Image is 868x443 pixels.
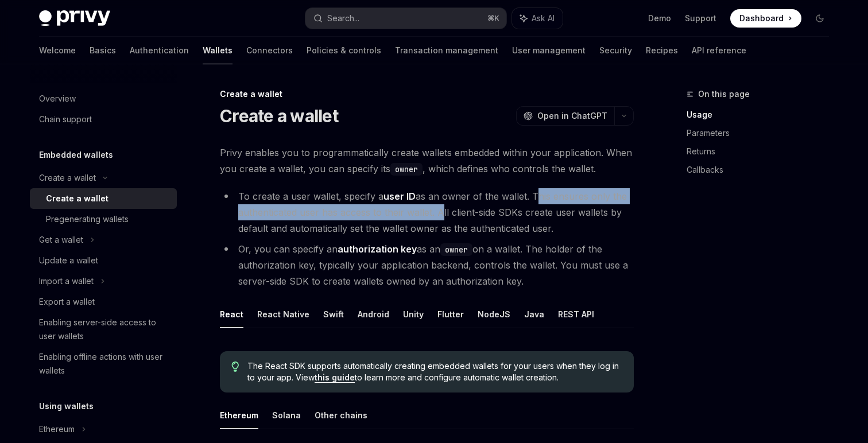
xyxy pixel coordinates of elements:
[272,402,301,429] button: Solana
[30,292,177,312] a: Export a wallet
[220,402,258,429] button: Ethereum
[692,37,746,64] a: API reference
[220,241,634,289] li: Or, you can specify an as an on a wallet. The holder of the authorization key, typically your app...
[39,37,76,64] a: Welcome
[220,88,634,100] div: Create a wallet
[46,192,108,205] div: Create a wallet
[220,301,243,328] button: React
[687,161,838,179] a: Callbacks
[39,422,75,436] div: Ethereum
[524,301,544,328] button: Java
[487,14,499,23] span: ⌘ K
[739,13,784,24] span: Dashboard
[537,110,607,122] span: Open in ChatGPT
[39,112,92,126] div: Chain support
[307,37,381,64] a: Policies & controls
[30,88,177,109] a: Overview
[558,301,594,328] button: REST API
[599,37,632,64] a: Security
[315,402,367,429] button: Other chains
[730,9,801,28] a: Dashboard
[338,243,417,255] strong: authorization key
[687,142,838,161] a: Returns
[395,37,498,64] a: Transaction management
[30,250,177,271] a: Update a wallet
[327,11,359,25] div: Search...
[811,9,829,28] button: Toggle dark mode
[305,8,506,29] button: Search...⌘K
[39,295,95,309] div: Export a wallet
[39,350,170,378] div: Enabling offline actions with user wallets
[698,87,750,101] span: On this page
[246,37,293,64] a: Connectors
[220,106,338,126] h1: Create a wallet
[30,109,177,130] a: Chain support
[440,243,472,256] code: owner
[532,13,555,24] span: Ask AI
[478,301,510,328] button: NodeJS
[30,347,177,381] a: Enabling offline actions with user wallets
[203,37,232,64] a: Wallets
[30,209,177,230] a: Pregenerating wallets
[39,10,110,26] img: dark logo
[231,362,239,372] svg: Tip
[39,148,113,162] h5: Embedded wallets
[46,212,129,226] div: Pregenerating wallets
[39,171,96,185] div: Create a wallet
[30,188,177,209] a: Create a wallet
[247,360,622,383] span: The React SDK supports automatically creating embedded wallets for your users when they log in to...
[390,163,423,176] code: owner
[403,301,424,328] button: Unity
[512,8,563,29] button: Ask AI
[30,312,177,347] a: Enabling server-side access to user wallets
[315,372,355,383] a: this guide
[646,37,678,64] a: Recipes
[516,106,614,126] button: Open in ChatGPT
[687,106,838,124] a: Usage
[685,13,716,24] a: Support
[220,145,634,177] span: Privy enables you to programmatically create wallets embedded within your application. When you c...
[39,92,76,106] div: Overview
[323,301,344,328] button: Swift
[437,301,464,328] button: Flutter
[220,188,634,236] li: To create a user wallet, specify a as an owner of the wallet. This ensures only the authenticated...
[39,254,98,267] div: Update a wallet
[383,191,416,202] strong: user ID
[257,301,309,328] button: React Native
[90,37,116,64] a: Basics
[39,233,83,247] div: Get a wallet
[39,274,94,288] div: Import a wallet
[687,124,838,142] a: Parameters
[358,301,389,328] button: Android
[130,37,189,64] a: Authentication
[39,399,94,413] h5: Using wallets
[39,316,170,343] div: Enabling server-side access to user wallets
[512,37,586,64] a: User management
[648,13,671,24] a: Demo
